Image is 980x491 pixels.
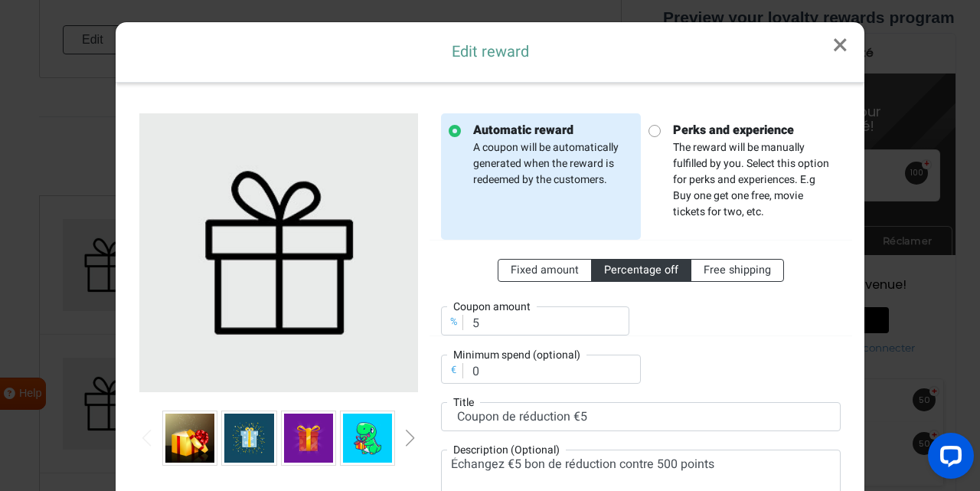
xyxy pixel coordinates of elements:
a: Se connecter [187,309,254,321]
a: Close [816,22,864,69]
a: Créer un compte [67,274,228,300]
label: Title [447,394,480,411]
p: Vous avez déjà un compte ? [28,308,268,322]
span: Free shipping [704,262,771,278]
h2: Programme de fidélité [8,14,287,27]
input: E.g. €25 coupon or Dinner for two [441,402,841,431]
label: Coupon amount [447,299,537,315]
label: Description (Optional) [447,442,566,458]
p: The reward will be manually fulfilled by you. Select this option for perks and experiences. E.g B... [661,121,833,220]
p: A coupon will be automatically generated when the reward is redeemed by the customers. [461,121,633,188]
label: Minimum spend (optional) [447,347,586,363]
strong: 100 [98,243,117,260]
a: Gagnez des [4,193,104,222]
div: Previous slide [143,430,151,447]
span: Percentage off [604,262,678,278]
div: € [445,363,463,378]
a: Parrainage [104,193,201,223]
a: Réclamer [201,193,292,223]
iframe: LiveChat chat widget [916,427,980,491]
h4: Obtenez pour chaque dépensé! [16,71,279,102]
strong: 5 points [132,69,188,88]
div: Next slide [407,430,414,447]
strong: €1 [134,83,149,103]
div: % [445,315,463,329]
span: Fixed amount [511,262,579,278]
h3: Gagnez points de Bienvenue! [28,245,268,259]
strong: Perks and experience [673,121,833,139]
h5: Edit reward [122,41,858,64]
strong: Automatic reward [473,121,633,139]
